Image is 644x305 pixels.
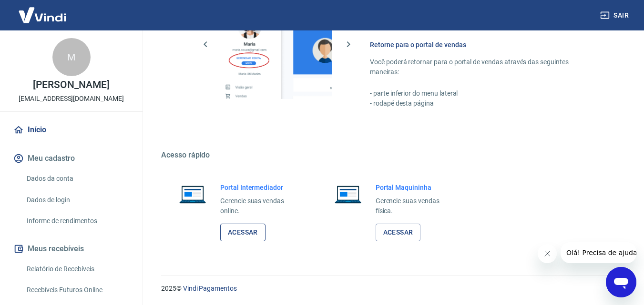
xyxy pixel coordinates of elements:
h5: Acesso rápido [161,150,621,160]
a: Acessar [220,224,266,241]
a: Informe de rendimentos [23,211,131,231]
h6: Portal Maquininha [376,183,455,192]
a: Dados de login [23,190,131,210]
p: Gerencie suas vendas online. [220,196,299,216]
img: Imagem de um notebook aberto [173,183,213,206]
h6: Retorne para o portal de vendas [370,40,598,49]
iframe: Mensagem da empresa [561,242,636,263]
button: Sair [598,7,633,24]
iframe: Botão para abrir a janela de mensagens [606,267,636,297]
span: Olá! Precisa de ajuda? [6,7,80,14]
p: [EMAIL_ADDRESS][DOMAIN_NAME] [19,94,124,104]
a: Acessar [376,224,421,241]
a: Relatório de Recebíveis [23,259,131,279]
p: - rodapé desta página [370,98,598,108]
button: Meu cadastro [11,148,131,169]
a: Dados da conta [23,169,131,188]
h6: Portal Intermediador [220,183,299,192]
button: Meus recebíveis [11,238,131,259]
p: [PERSON_NAME] [33,80,109,90]
p: 2025 © [161,284,621,294]
p: Gerencie suas vendas física. [376,196,455,216]
p: - parte inferior do menu lateral [370,89,598,98]
a: Início [11,119,131,140]
img: Vindi [11,0,73,30]
div: M [52,38,91,76]
iframe: Fechar mensagem [538,244,557,263]
p: Você poderá retornar para o portal de vendas através das seguintes maneiras: [370,57,598,77]
a: Vindi Pagamentos [183,285,237,292]
img: Imagem de um notebook aberto [328,183,368,206]
a: Recebíveis Futuros Online [23,280,131,300]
